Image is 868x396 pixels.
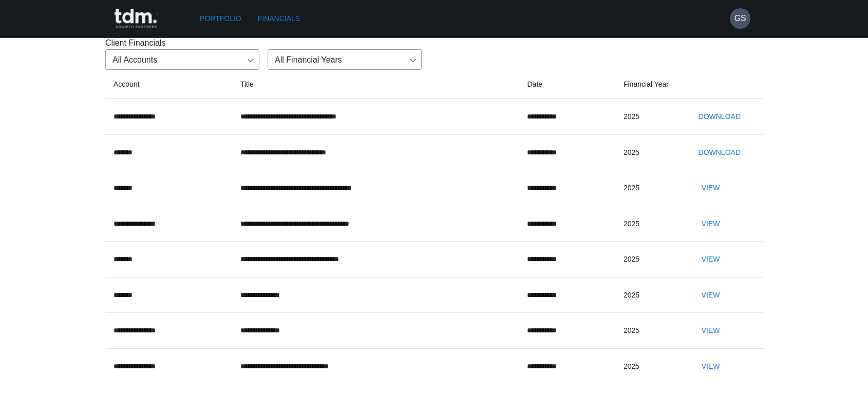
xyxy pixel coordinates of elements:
a: Portfolio [196,9,246,28]
td: 2025 [615,313,686,349]
td: 2025 [615,134,686,170]
button: View [694,250,727,269]
td: 2025 [615,206,686,242]
button: View [694,179,727,197]
div: All Accounts [105,49,259,70]
td: 2025 [615,242,686,278]
h6: GS [734,12,746,25]
button: View [694,214,727,233]
td: 2025 [615,277,686,313]
th: Date [519,70,615,99]
button: Download [694,143,744,162]
button: View [694,286,727,305]
a: Financials [254,9,304,28]
td: 2025 [615,99,686,135]
td: 2025 [615,348,686,384]
th: Title [232,70,519,99]
button: View [694,321,727,340]
th: Account [105,70,232,99]
button: View [694,357,727,376]
button: Download [694,107,744,126]
button: GS [730,8,750,29]
td: 2025 [615,170,686,206]
p: Client Financials [105,37,763,49]
div: All Financial Years [268,49,422,70]
th: Financial Year [615,70,686,99]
